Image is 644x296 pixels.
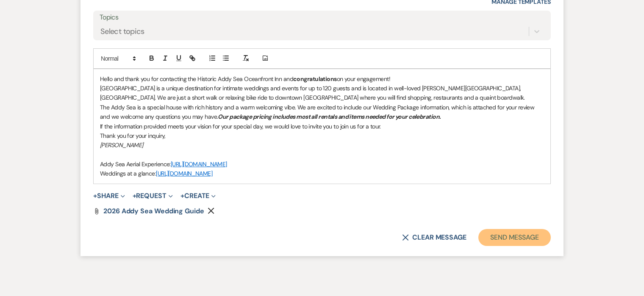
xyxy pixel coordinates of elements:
[100,141,143,149] em: [PERSON_NAME]
[218,113,441,120] em: Our package pricing includes most all rentals and items needed for your celebration.
[103,208,204,215] a: 2026 Addy Sea Wedding Guide
[93,193,125,199] button: Share
[100,103,544,122] p: The Addy Sea is a special house with rich history and a warm welcoming vibe. We are excited to in...
[133,193,136,199] span: +
[171,160,227,168] a: [URL][DOMAIN_NAME]
[156,170,212,177] a: [URL][DOMAIN_NAME]
[100,122,544,131] p: If the information provided meets your vision for your special day, we would love to invite you t...
[293,75,337,83] strong: congratulations
[402,234,466,241] button: Clear message
[100,170,156,177] span: Weddings at a glance:
[100,11,544,24] label: Topics
[180,193,184,199] span: +
[100,74,544,84] p: Hello and thank you for contacting the Historic Addy Sea Oceanfront Inn and on your engagement!
[133,193,173,199] button: Request
[100,131,544,140] p: Thank you for your inquiry,
[103,207,204,215] span: 2026 Addy Sea Wedding Guide
[100,84,544,103] p: [GEOGRAPHIC_DATA] is a unique destination for intimate weddings and events for up to 120 guests a...
[180,193,216,199] button: Create
[100,26,144,37] div: Select topics
[478,229,551,246] button: Send Message
[93,193,97,199] span: +
[100,160,171,168] span: Addy Sea Aerial Experience:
